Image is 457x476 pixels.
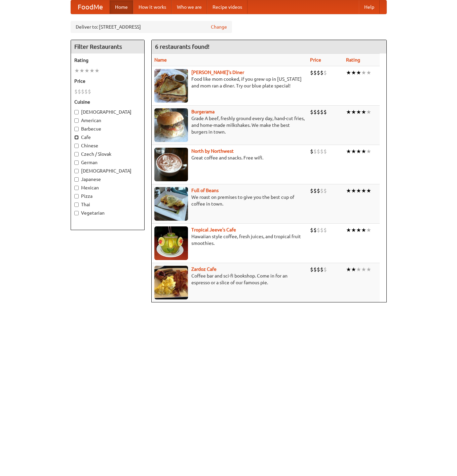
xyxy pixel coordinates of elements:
[310,226,313,234] li: $
[313,187,317,194] li: $
[74,88,78,95] li: $
[74,176,141,183] label: Japanese
[78,88,81,95] li: $
[317,108,320,116] li: $
[310,187,313,194] li: $
[74,203,79,207] input: Thai
[154,108,188,142] img: burgerama.jpg
[356,266,361,273] li: ★
[346,187,351,194] li: ★
[74,168,141,174] label: [DEMOGRAPHIC_DATA]
[154,226,188,260] img: jeeves.jpg
[154,272,305,286] p: Coffee bar and sci-fi bookshop. Come in for an espresso or a slice of our famous pie.
[361,108,366,116] li: ★
[346,69,351,76] li: ★
[154,76,305,89] p: Food like mom cooked, if you grew up in [US_STATE] and mom ran a diner. Try our blue plate special!
[74,211,79,215] input: Vegetarian
[366,226,371,234] li: ★
[74,186,79,190] input: Mexican
[313,108,317,116] li: $
[313,148,317,155] li: $
[191,148,234,154] b: North by Northwest
[351,69,356,76] li: ★
[74,109,141,115] label: [DEMOGRAPHIC_DATA]
[356,187,361,194] li: ★
[74,152,79,156] input: Czech / Slovak
[310,57,321,63] a: Price
[88,88,91,95] li: $
[366,69,371,76] li: ★
[71,0,110,14] a: FoodMe
[155,43,210,50] ng-pluralize: 6 restaurants found!
[94,67,100,74] li: ★
[74,142,141,149] label: Chinese
[351,187,356,194] li: ★
[323,226,327,234] li: $
[320,148,323,155] li: $
[74,144,79,148] input: Chinese
[74,135,79,140] input: Cafe
[74,177,79,182] input: Japanese
[317,266,320,273] li: $
[361,148,366,155] li: ★
[191,227,236,232] a: Tropical Jeeve's Cafe
[191,266,217,272] a: Zardoz Cafe
[310,69,313,76] li: $
[154,57,167,63] a: Name
[317,148,320,155] li: $
[366,108,371,116] li: ★
[323,69,327,76] li: $
[74,57,141,64] h5: Rating
[351,148,356,155] li: ★
[361,226,366,234] li: ★
[133,0,172,14] a: How it works
[310,148,313,155] li: $
[207,0,247,14] a: Recipe videos
[361,187,366,194] li: ★
[346,148,351,155] li: ★
[346,57,360,63] a: Rating
[191,109,215,114] a: Burgerama
[74,169,79,173] input: [DEMOGRAPHIC_DATA]
[74,134,141,141] label: Cafe
[361,69,366,76] li: ★
[359,0,380,14] a: Help
[310,266,313,273] li: $
[154,148,188,181] img: north.jpg
[74,118,79,123] input: American
[320,266,323,273] li: $
[310,108,313,116] li: $
[74,110,79,114] input: [DEMOGRAPHIC_DATA]
[81,88,84,95] li: $
[323,148,327,155] li: $
[191,70,244,75] a: [PERSON_NAME]'s Diner
[323,266,327,273] li: $
[84,88,88,95] li: $
[74,99,141,105] h5: Cuisine
[154,154,305,161] p: Great coffee and snacks. Free wifi.
[74,194,79,198] input: Pizza
[351,108,356,116] li: ★
[320,226,323,234] li: $
[346,108,351,116] li: ★
[361,266,366,273] li: ★
[74,78,141,84] h5: Price
[154,69,188,103] img: sallys.jpg
[366,148,371,155] li: ★
[191,188,219,193] a: Full of Beans
[74,210,141,216] label: Vegetarian
[74,193,141,199] label: Pizza
[89,67,94,74] li: ★
[356,108,361,116] li: ★
[154,187,188,221] img: beans.jpg
[172,0,207,14] a: Who we are
[74,127,79,131] input: Barbecue
[74,160,79,165] input: German
[346,226,351,234] li: ★
[74,117,141,124] label: American
[313,266,317,273] li: $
